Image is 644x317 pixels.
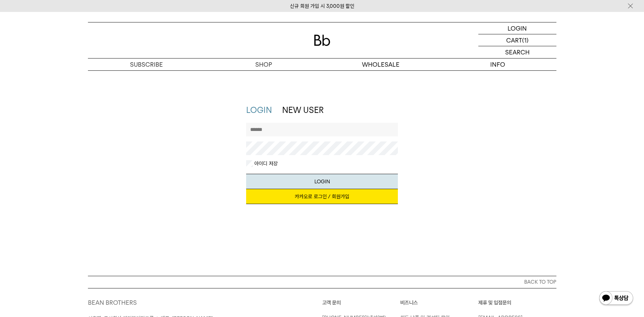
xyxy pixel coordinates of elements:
button: LOGIN [246,174,398,189]
p: INFO [439,59,556,70]
p: LOGIN [508,22,527,34]
a: LOGIN [246,105,272,115]
p: WHOLESALE [322,59,439,70]
label: 아이디 저장 [253,160,278,167]
a: 카카오로 로그인 / 회원가입 [246,189,398,204]
a: BEAN BROTHERS [88,299,137,306]
a: SHOP [205,59,322,70]
a: SUBSCRIBE [88,59,205,70]
p: (1) [522,34,529,46]
button: BACK TO TOP [88,276,556,288]
p: 고객 문의 [322,299,400,307]
p: SEARCH [505,46,530,58]
p: 제휴 및 입점문의 [478,299,556,307]
a: 신규 회원 가입 시 3,000원 할인 [290,3,354,9]
a: LOGIN [478,22,556,34]
p: 비즈니스 [400,299,478,307]
a: NEW USER [282,105,324,115]
a: CART (1) [478,34,556,46]
p: CART [506,34,522,46]
img: 로고 [314,35,330,46]
img: 카카오톡 채널 1:1 채팅 버튼 [599,290,634,307]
